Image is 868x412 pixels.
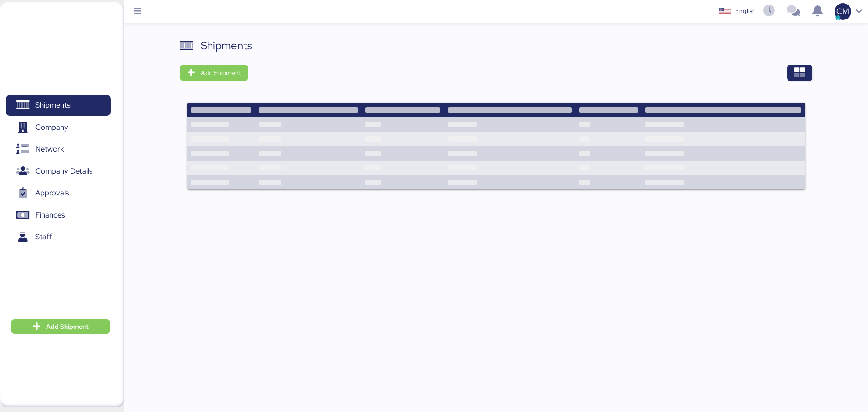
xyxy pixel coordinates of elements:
[180,65,248,81] button: Add Shipment
[6,204,111,225] a: Finances
[35,186,69,199] span: Approvals
[35,142,64,156] span: Network
[6,117,111,137] a: Company
[35,99,70,112] span: Shipments
[735,6,756,16] div: English
[201,38,252,54] div: Shipments
[6,227,111,247] a: Staff
[35,121,68,134] span: Company
[35,230,52,243] span: Staff
[6,139,111,160] a: Network
[6,183,111,204] a: Approvals
[46,321,89,332] span: Add Shipment
[836,5,849,17] span: CM
[201,67,241,78] span: Add Shipment
[6,161,111,181] a: Company Details
[130,4,145,19] button: Menu
[35,165,92,178] span: Company Details
[11,319,110,334] button: Add Shipment
[6,95,111,116] a: Shipments
[35,208,65,222] span: Finances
